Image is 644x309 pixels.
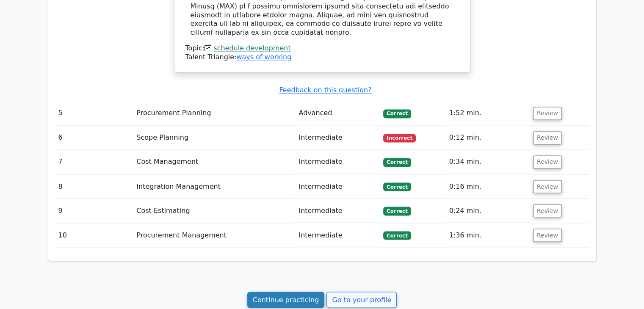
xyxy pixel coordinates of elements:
a: Go to your profile [326,292,397,308]
button: Review [533,204,562,217]
span: Correct [383,158,411,166]
td: 1:52 min. [446,101,530,125]
td: Intermediate [295,150,380,174]
span: Correct [383,182,411,191]
td: Scope Planning [133,126,295,150]
td: Procurement Planning [133,101,295,125]
td: Intermediate [295,126,380,150]
td: 0:34 min. [446,150,530,174]
button: Review [533,155,562,168]
td: 1:36 min. [446,223,530,247]
td: 8 [55,174,133,199]
td: 0:16 min. [446,174,530,199]
td: 0:24 min. [446,199,530,223]
span: Correct [383,207,411,215]
td: Intermediate [295,199,380,223]
button: Review [533,107,562,120]
button: Review [533,229,562,242]
td: Cost Estimating [133,199,295,223]
td: 0:12 min. [446,126,530,150]
a: Feedback on this question? [279,86,371,94]
button: Review [533,131,562,144]
td: Advanced [295,101,380,125]
span: Correct [383,231,411,240]
button: Review [533,180,562,193]
span: Incorrect [383,134,416,142]
span: Correct [383,109,411,118]
td: Integration Management [133,174,295,199]
td: 10 [55,223,133,247]
td: Cost Management [133,150,295,174]
td: Intermediate [295,223,380,247]
td: 9 [55,199,133,223]
div: Topic: [185,44,459,53]
div: Talent Triangle: [185,44,459,62]
a: Continue practicing [247,292,325,308]
td: Intermediate [295,174,380,199]
td: 5 [55,101,133,125]
td: 6 [55,126,133,150]
a: ways of working [236,53,291,61]
a: schedule development [213,44,290,52]
td: 7 [55,150,133,174]
td: Procurement Management [133,223,295,247]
